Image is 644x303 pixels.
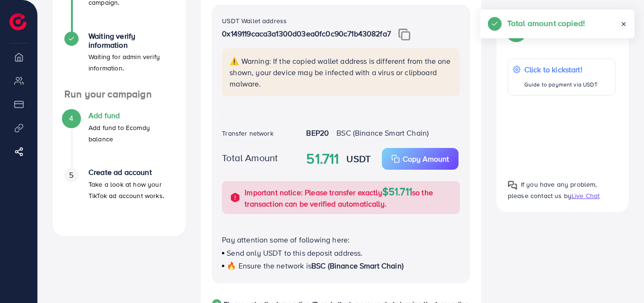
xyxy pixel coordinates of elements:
p: Guide to payment via USDT [524,79,598,90]
label: USDT Wallet address [222,16,287,26]
strong: BEP20 [306,128,329,138]
label: Transfer network [222,129,273,138]
span: If you have any problem, please contact us by [508,180,597,200]
li: Add fund [53,111,185,168]
img: img [398,28,410,41]
p: Pay attention some of following here: [222,234,460,245]
p: Copy Amount [403,153,449,164]
p: Add fund to Ecomdy balance [88,122,174,145]
strong: 51.711 [306,148,339,169]
strong: USDT [346,152,371,165]
p: 0x149119caca3a1300d03ea0fc0c90c71b43082fa7 [222,28,460,41]
p: Take a look at how your TikTok ad account works. [88,179,174,201]
h4: Waiting verify information [88,32,174,50]
button: Copy Amount [382,148,459,170]
span: 5 [69,170,73,181]
span: BSC (Binance Smart Chain) [336,128,429,138]
label: Total Amount [222,151,278,164]
h5: Total amount copied! [507,17,585,29]
p: Click to kickstart! [524,64,598,75]
span: 🔥 Ensure the network is [227,260,311,271]
span: $51.711 [382,184,412,199]
p: ⚠️ Warning: If the copied wallet address is different from the one shown, your device may be infe... [229,55,454,89]
span: BSC (Binance Smart Chain) [311,260,404,271]
span: Live Chat [572,191,600,200]
h4: Run your campaign [53,88,185,100]
img: Popup guide [508,181,517,190]
p: Send only USDT to this deposit address. [222,247,460,259]
li: Create ad account [53,168,185,225]
img: alert [229,192,241,203]
img: logo [9,13,26,30]
h4: Add fund [88,111,174,120]
p: Waiting for admin verify information. [88,51,174,74]
span: 4 [69,113,73,124]
h4: Create ad account [88,168,174,177]
iframe: Chat [604,260,637,296]
li: Waiting verify information [53,32,185,88]
p: Important notice: Please transfer exactly so the transaction can be verified automatically. [245,186,454,209]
